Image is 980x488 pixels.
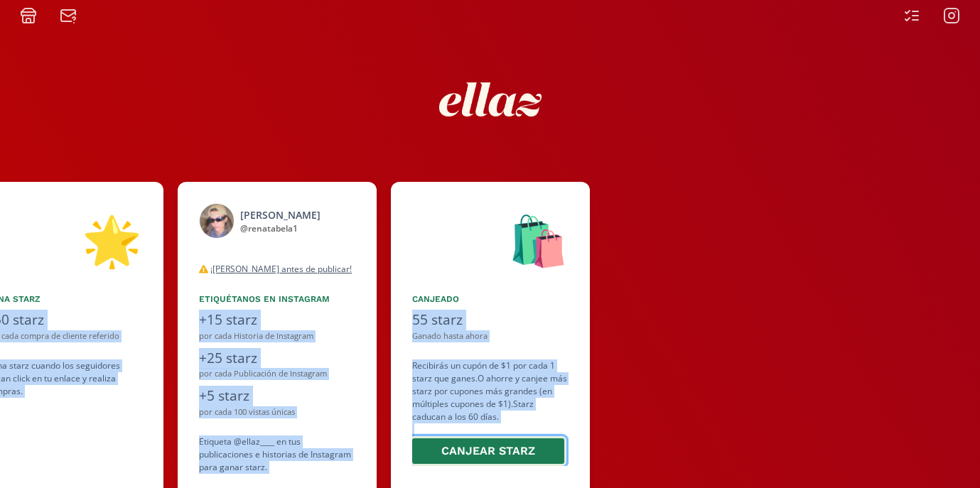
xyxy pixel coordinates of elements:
button: Canjear starz [410,436,566,467]
div: Recibirás un cupón de $1 por cada 1 starz que ganes. O ahorre y canjee más starz por cupones más ... [412,359,569,467]
div: +25 starz [199,348,355,369]
div: +5 starz [199,386,355,406]
u: ¡[PERSON_NAME] antes de publicar! [210,263,352,275]
div: 🛍️ [412,203,569,276]
div: Canjeado [412,293,569,305]
div: por cada Historia de Instagram [199,330,355,342]
div: Etiquétanos en Instagram [199,293,355,305]
div: Etiqueta @ellaz____ en tus publicaciones e historias de Instagram para ganar starz. [199,435,355,474]
img: nKmKAABZpYV7 [426,36,554,163]
div: +15 starz [199,310,355,330]
div: 55 starz [412,310,569,330]
img: 503488487_18508757674026673_4072808588034717297_n.jpg [199,203,235,239]
div: @ renatabela1 [240,222,321,235]
div: por cada Publicación de Instagram [199,368,355,380]
div: [PERSON_NAME] [240,207,321,222]
div: por cada 100 vistas únicas [199,406,355,418]
div: Ganado hasta ahora [412,330,569,342]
